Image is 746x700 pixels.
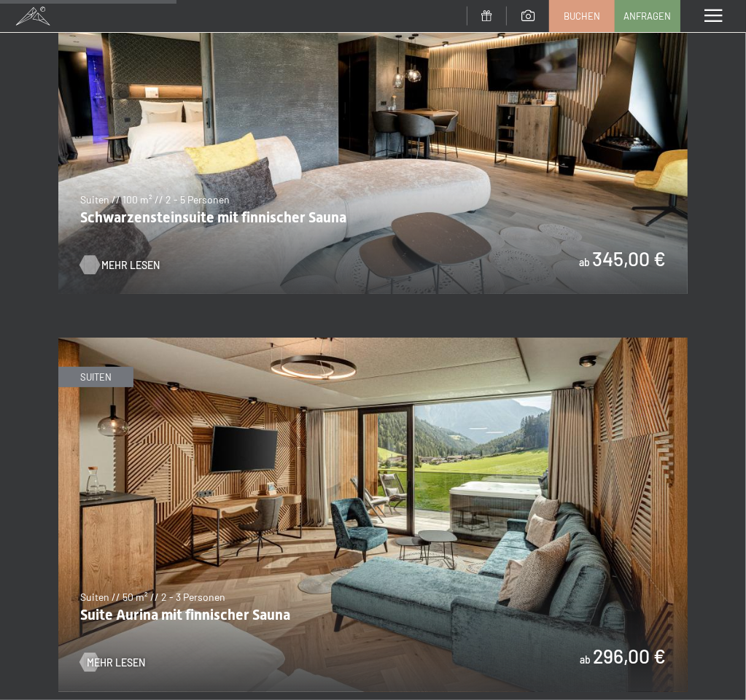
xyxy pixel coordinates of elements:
a: Mehr Lesen [80,258,145,273]
img: Suite Aurina mit finnischer Sauna [58,338,688,691]
span: Mehr Lesen [101,258,160,273]
span: Anfragen [624,9,672,23]
span: Buchen [564,9,600,23]
span: Mehr Lesen [87,656,145,670]
a: Mehr Lesen [80,656,145,670]
a: Suite Aurina mit finnischer Sauna [58,338,688,347]
a: Anfragen [615,1,680,31]
a: Buchen [550,1,614,31]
